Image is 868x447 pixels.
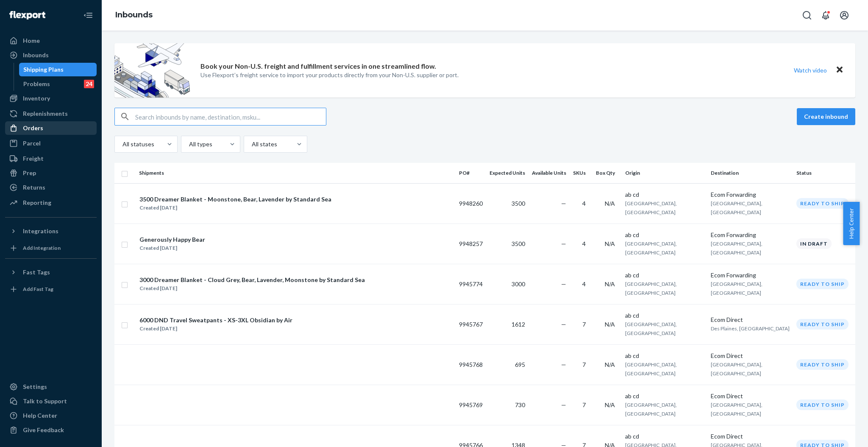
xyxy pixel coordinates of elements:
div: Prep [23,169,36,177]
span: [GEOGRAPHIC_DATA], [GEOGRAPHIC_DATA] [625,361,677,377]
span: [GEOGRAPHIC_DATA], [GEOGRAPHIC_DATA] [625,321,677,336]
input: All types [188,140,189,148]
span: — [561,361,566,368]
div: ab cd [625,190,704,199]
button: Help Center [843,202,860,245]
th: Status [793,163,855,183]
div: Returns [23,183,45,192]
p: Book your Non-U.S. freight and fulfillment services in one streamlined flow. [200,61,436,71]
td: 9948257 [456,223,486,264]
div: Inbounds [23,51,49,59]
span: — [561,240,566,247]
a: Replenishments [5,107,97,120]
span: 730 [515,401,525,408]
span: N/A [605,280,615,288]
div: Ecom Direct [711,316,790,324]
div: ab cd [625,311,704,320]
div: Replenishments [23,109,68,118]
a: Add Integration [5,241,97,255]
div: Add Integration [23,244,61,251]
span: 7 [582,321,586,328]
div: 6000 DND Travel Sweatpants - XS-3XL Obsidian by Air [139,316,292,324]
div: 24 [84,80,94,88]
a: Orders [5,121,97,135]
div: 3000 Dreamer Blanket - Cloud Grey, Bear, Lavender, Moonstone by Standard Sea [139,276,365,284]
span: 3500 [512,200,525,207]
div: Ecom Forwarding [711,190,790,199]
div: ab cd [625,392,704,400]
div: ab cd [625,231,704,239]
div: Generously Happy Bear [139,235,205,244]
div: Ready to ship [796,279,849,289]
div: Help Center [23,411,57,420]
button: Open notifications [817,7,834,24]
th: SKUs [570,163,593,183]
span: [GEOGRAPHIC_DATA], [GEOGRAPHIC_DATA] [711,200,762,215]
button: Fast Tags [5,265,97,279]
div: Problems [23,80,50,88]
div: Created [DATE] [139,284,365,293]
span: N/A [605,361,615,368]
span: [GEOGRAPHIC_DATA], [GEOGRAPHIC_DATA] [625,200,677,215]
div: Home [23,36,40,45]
div: Add Fast Tag [23,285,53,293]
a: Talk to Support [5,394,97,408]
button: Close Navigation [80,7,97,24]
div: Parcel [23,139,41,148]
button: Open Search Box [798,7,815,24]
span: 4 [582,240,586,247]
input: Search inbounds by name, destination, msku... [135,108,326,125]
span: 695 [515,361,525,368]
span: — [561,200,566,207]
span: N/A [605,240,615,247]
a: Inbounds [5,48,97,62]
div: Reporting [23,198,51,207]
th: Expected Units [486,163,529,183]
div: ab cd [625,432,704,441]
input: All statuses [122,140,122,148]
div: Inventory [23,94,50,103]
div: Ecom Forwarding [711,271,790,279]
th: Destination [707,163,793,183]
button: Open account menu [836,7,853,24]
a: Problems24 [19,77,97,91]
span: 4 [582,200,586,207]
a: Parcel [5,137,97,150]
button: Integrations [5,224,97,238]
span: — [561,280,566,288]
th: Available Units [529,163,570,183]
button: Create inbound [797,108,855,125]
span: 7 [582,401,586,408]
a: Returns [5,181,97,194]
a: Settings [5,380,97,394]
p: Use Flexport’s freight service to import your products directly from your Non-U.S. supplier or port. [200,71,459,79]
div: Created [DATE] [139,244,205,252]
span: 4 [582,280,586,288]
div: Orders [23,124,43,132]
input: All states [251,140,252,148]
span: N/A [605,200,615,207]
div: 3500 Dreamer Blanket - Moonstone, Bear, Lavender by Standard Sea [139,195,331,204]
div: Ready to ship [796,359,849,370]
a: Inventory [5,92,97,105]
th: Box Qty [593,163,622,183]
th: Shipments [136,163,456,183]
a: Shipping Plans [19,63,97,76]
div: Give Feedback [23,426,64,434]
div: Ready to ship [796,319,849,330]
span: [GEOGRAPHIC_DATA], [GEOGRAPHIC_DATA] [711,402,762,417]
div: Settings [23,383,47,391]
a: Add Fast Tag [5,282,97,296]
span: [GEOGRAPHIC_DATA], [GEOGRAPHIC_DATA] [625,402,677,417]
div: ab cd [625,271,704,279]
div: Ready to ship [796,198,849,209]
a: Inbounds [115,10,153,20]
span: [GEOGRAPHIC_DATA], [GEOGRAPHIC_DATA] [711,240,762,256]
td: 9945767 [456,304,486,344]
span: — [561,321,566,328]
ol: breadcrumbs [108,3,159,28]
button: Watch video [788,64,832,76]
div: Freight [23,154,44,163]
div: Created [DATE] [139,324,292,333]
